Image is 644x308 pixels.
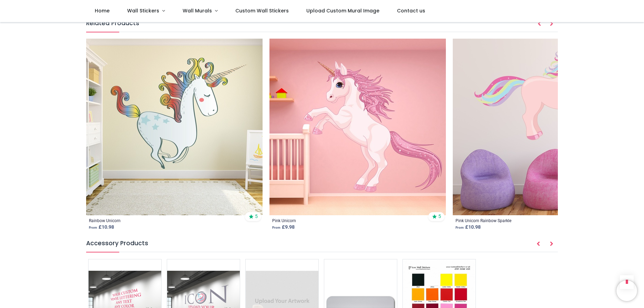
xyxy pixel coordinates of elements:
button: Next [545,18,558,30]
iframe: Brevo live chat [616,280,637,301]
span: 5 [438,213,441,220]
button: Prev [533,18,545,30]
strong: £ 10.98 [89,224,114,230]
span: From [272,226,280,229]
h5: Related Products [86,19,558,32]
a: Rainbow Unicorn [89,218,121,224]
strong: £ 10.98 [456,224,481,230]
button: Prev [532,238,544,250]
span: From [89,226,97,229]
span: Wall Stickers [127,7,159,14]
button: Next [545,238,558,250]
img: Pink Unicorn Wall Sticker [269,39,446,215]
a: Pink Unicorn Rainbow Sparkle [456,218,511,224]
span: 5 [255,213,258,220]
h5: Accessory Products [86,239,558,252]
img: Rainbow Unicorn Wall Sticker [86,39,263,215]
span: From [456,226,464,229]
a: Pink Unicorn [272,218,296,224]
span: Upload Custom Mural Image [306,7,379,14]
strong: £ 9.98 [272,224,295,230]
img: Pink Unicorn Rainbow Sparkle Wall Sticker [453,39,629,215]
span: Wall Murals [183,7,212,14]
span: Home [95,7,110,14]
span: Contact us [397,7,425,14]
span: Custom Wall Stickers [235,7,289,14]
